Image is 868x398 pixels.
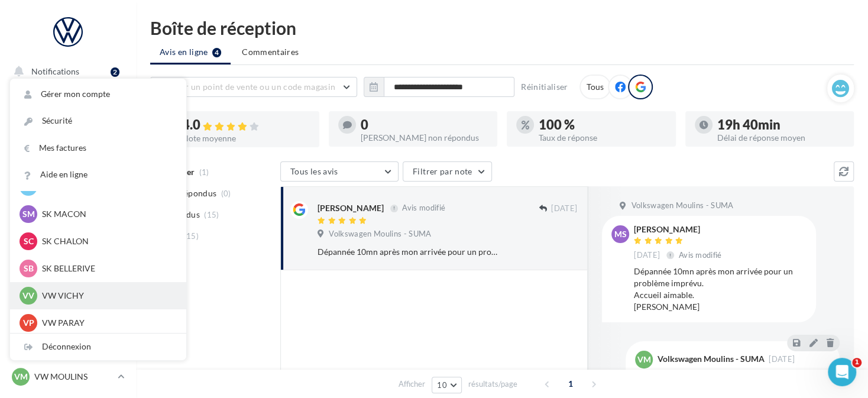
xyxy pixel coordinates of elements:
a: Visibilité en ligne [7,148,129,173]
button: Choisir un point de vente ou un code magasin [150,77,357,97]
button: Tous les avis [280,161,399,182]
span: MS [614,228,627,240]
span: SB [24,263,34,274]
span: 1 [561,374,580,393]
span: VV [22,290,34,302]
span: (0) [221,189,231,198]
div: 19h 40min [717,118,845,131]
span: Notifications [31,66,79,76]
p: SK MACON [42,208,172,220]
span: VM [637,354,651,365]
span: résultats/page [468,378,517,390]
span: [DATE] [634,250,660,261]
div: Dépannée 10mn après mon arrivée pour un problème imprévu. Accueil aimable. [PERSON_NAME] [318,246,500,258]
span: Avis modifié [402,203,445,213]
a: Campagnes [7,178,129,203]
button: Filtrer par note [403,161,492,182]
a: Médiathèque [7,237,129,261]
div: 100 % [539,118,666,131]
p: VW VICHY [42,290,172,302]
a: PLV et print personnalisable [7,295,129,330]
div: [PERSON_NAME] non répondus [361,134,488,142]
button: 10 [432,377,462,393]
span: (15) [204,210,219,219]
div: Volkswagen Moulins - SUMA [658,355,765,363]
span: VM [14,371,28,383]
span: [DATE] [551,203,577,214]
a: Opérations [7,89,129,114]
button: Notifications 2 [7,59,124,84]
p: VW PARAY [42,317,172,329]
span: Volkswagen Moulins - SUMA [329,229,431,240]
p: VW MOULINS [34,371,113,383]
span: Afficher [399,378,425,390]
button: Réinitialiser [516,80,573,94]
div: Tous [579,75,611,99]
div: [PERSON_NAME] [318,202,384,214]
span: Volkswagen Moulins - SUMA [631,200,733,211]
iframe: Intercom live chat [828,358,856,386]
div: 2 [111,67,119,77]
p: SK BELLERIVE [42,263,172,274]
span: SC [24,235,34,247]
div: Boîte de réception [150,19,854,37]
a: Calendrier [7,266,129,291]
div: Taux de réponse [539,134,666,142]
a: Boîte de réception4 [7,118,129,143]
div: Note moyenne [182,134,310,143]
span: VP [23,317,34,329]
div: Délai de réponse moyen [717,134,845,142]
div: [PERSON_NAME] [634,225,724,234]
a: Mes factures [10,135,186,161]
div: 0 [361,118,488,131]
span: Choisir un point de vente ou un code magasin [160,82,335,92]
a: Gérer mon compte [10,81,186,108]
a: VM VW MOULINS [9,365,127,388]
span: Non répondus [161,187,216,199]
div: 4.0 [182,118,310,132]
div: Dépannée 10mn après mon arrivée pour un problème imprévu. Accueil aimable. [PERSON_NAME] [634,266,807,313]
p: SK CHALON [42,235,172,247]
a: Aide en ligne [10,161,186,188]
span: SM [22,208,35,220]
a: Contacts [7,207,129,232]
span: Commentaires [242,46,299,58]
span: Tous les avis [290,166,338,176]
span: 1 [852,358,861,367]
span: (15) [184,231,199,241]
span: Avis modifié [679,250,722,260]
div: Déconnexion [10,334,186,360]
a: Sécurité [10,108,186,134]
span: [DATE] [769,355,795,363]
span: 10 [437,380,447,390]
